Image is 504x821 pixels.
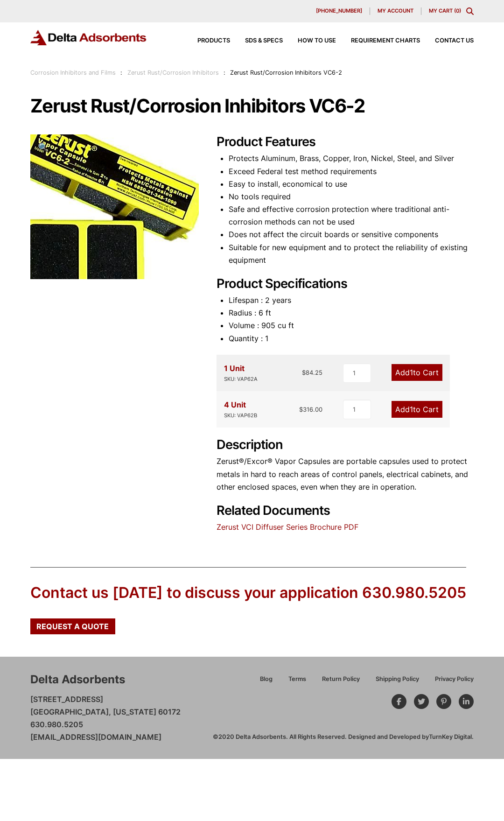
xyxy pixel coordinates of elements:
[230,38,283,44] a: SDS & SPECS
[283,38,336,44] a: How to Use
[224,375,258,384] div: SKU: VAP62A
[351,38,420,44] span: Requirement Charts
[316,8,362,14] span: [PHONE_NUMBER]
[466,7,474,15] div: Toggle Modal Content
[427,674,474,690] a: Privacy Policy
[30,732,161,742] a: [EMAIL_ADDRESS][DOMAIN_NAME]
[245,38,283,44] span: SDS & SPECS
[410,368,413,377] span: 1
[229,319,474,332] li: Volume : 905 cu ft
[456,7,459,14] span: 0
[224,399,257,420] div: 4 Unit
[435,676,474,682] span: Privacy Policy
[182,38,230,44] a: Products
[229,307,474,319] li: Radius : 6 ft
[392,364,442,381] a: Add1to Cart
[302,369,306,376] span: $
[217,437,474,453] h2: Description
[392,401,442,418] a: Add1to Cart
[298,38,336,44] span: How to Use
[299,406,303,413] span: $
[38,142,49,152] span: 🔍
[229,203,474,228] li: Safe and effective corrosion protection where traditional anti-corrosion methods can not be used
[217,134,474,150] h2: Product Features
[30,618,115,634] a: Request a Quote
[30,69,116,76] a: Corrosion Inhibitors and Films
[30,30,147,45] img: Delta Adsorbents
[120,69,122,76] span: :
[229,190,474,203] li: No tools required
[252,674,280,690] a: Blog
[224,69,225,76] span: :
[260,676,273,682] span: Blog
[197,38,230,44] span: Products
[30,693,181,744] p: [STREET_ADDRESS] [GEOGRAPHIC_DATA], [US_STATE] 60172 630.980.5205
[429,733,472,740] a: TurnKey Digital
[224,362,258,384] div: 1 Unit
[229,294,474,307] li: Lifespan : 2 years
[229,332,474,345] li: Quantity : 1
[336,38,420,44] a: Requirement Charts
[302,369,322,376] bdi: 84.25
[30,672,125,688] div: Delta Adsorbents
[30,582,466,603] div: Contact us [DATE] to discuss your application 630.980.5205
[229,165,474,178] li: Exceed Federal test method requirements
[30,134,56,160] a: View full-screen image gallery
[127,69,219,76] a: Zerust Rust/Corrosion Inhibitors
[299,406,322,413] bdi: 316.00
[288,676,306,682] span: Terms
[36,623,109,630] span: Request a Quote
[217,455,474,493] p: Zerust®/Excor® Vapor Capsules are portable capsules used to protect metals in hard to reach areas...
[370,7,421,15] a: My account
[217,276,474,292] h2: Product Specifications
[229,228,474,241] li: Does not affect the circuit boards or sensitive components
[280,674,314,690] a: Terms
[410,405,413,414] span: 1
[229,152,474,165] li: Protects Aluminum, Brass, Copper, Iron, Nickel, Steel, and Silver
[314,674,368,690] a: Return Policy
[368,674,427,690] a: Shipping Policy
[213,733,474,741] div: ©2020 Delta Adsorbents. All Rights Reserved. Designed and Developed by .
[217,522,358,532] a: Zerust VCI Diffuser Series Brochure PDF
[229,241,474,267] li: Suitable for new equipment and to protect the reliability of existing equipment
[420,38,474,44] a: Contact Us
[229,178,474,190] li: Easy to install, economical to use
[230,69,342,76] span: Zerust Rust/Corrosion Inhibitors VC6-2
[322,676,360,682] span: Return Policy
[224,411,257,420] div: SKU: VAP62B
[429,7,461,14] a: My Cart (0)
[308,7,370,15] a: [PHONE_NUMBER]
[30,96,474,116] h1: Zerust Rust/Corrosion Inhibitors VC6-2
[378,8,413,14] span: My account
[376,676,419,682] span: Shipping Policy
[435,38,474,44] span: Contact Us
